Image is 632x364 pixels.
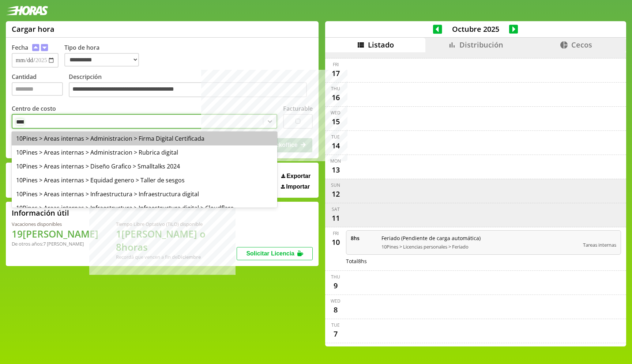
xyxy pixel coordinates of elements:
div: 15 [330,116,342,128]
label: Cantidad [12,73,69,99]
span: Listado [368,40,394,50]
button: Solicitar Licencia [237,247,313,260]
h1: 19 [PERSON_NAME] [12,227,98,240]
div: Wed [331,298,341,304]
div: 10Pines > Areas internas > Infraestructura > Infraestructura digital [12,187,277,201]
input: Cantidad [12,82,63,96]
div: 11 [330,212,342,224]
b: Diciembre [177,254,201,260]
div: Fri [333,230,339,236]
span: Distribución [459,40,503,50]
span: Cecos [571,40,592,50]
div: Mon [330,158,341,164]
div: Vacaciones disponibles [12,221,98,227]
div: 14 [330,140,342,152]
div: Recordá que vencen a fin de [116,254,237,260]
button: Exportar [279,172,313,180]
div: Tue [331,134,340,140]
div: 10Pines > Areas internas > Infraestructura > Infraestructura digital > Cloudflare [12,201,277,215]
div: Tue [331,322,340,328]
div: 10Pines > Areas internas > Administracion > Rubrica digital [12,145,277,159]
label: Descripción [69,73,313,99]
div: 16 [330,92,342,103]
label: Facturable [283,105,313,113]
div: Tiempo Libre Optativo (TiLO) disponible [116,221,237,227]
div: 10Pines > Areas internas > Equidad genero > Taller de sesgos [12,173,277,187]
h2: Información útil [12,208,69,218]
label: Tipo de hora [64,43,145,68]
div: 9 [330,280,342,292]
span: Tareas internas [583,242,616,248]
div: De otros años: 7 [PERSON_NAME] [12,240,98,247]
textarea: Descripción [69,82,307,98]
span: Feriado (Pendiente de carga automática) [381,235,578,242]
div: scrollable content [325,52,626,345]
div: Fri [333,61,339,68]
label: Centro de costo [12,105,56,113]
div: Wed [331,110,341,116]
span: Importar [286,183,310,190]
span: 8 hs [351,235,376,242]
div: 10Pines > Areas internas > Administracion > Firma Digital Certificada [12,132,277,145]
h1: 1 [PERSON_NAME] o 8 horas [116,227,237,254]
div: 13 [330,164,342,176]
div: Sun [331,182,340,188]
div: Total 8 hs [346,258,621,265]
div: Thu [331,274,340,280]
h1: Cargar hora [12,24,54,34]
div: 7 [330,328,342,340]
div: Thu [331,86,340,92]
span: Solicitar Licencia [246,250,294,257]
div: 10 [330,236,342,248]
span: 10Pines > Licencias personales > Feriado [381,243,578,250]
img: logotipo [6,6,48,15]
div: 12 [330,188,342,200]
div: Sat [332,206,340,212]
select: Tipo de hora [64,53,139,67]
span: Exportar [286,173,311,179]
div: 10Pines > Areas internas > Diseño Grafico > Smalltalks 2024 [12,159,277,173]
div: 8 [330,304,342,316]
span: Octubre 2025 [442,24,509,34]
label: Fecha [12,43,28,52]
div: 17 [330,68,342,79]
